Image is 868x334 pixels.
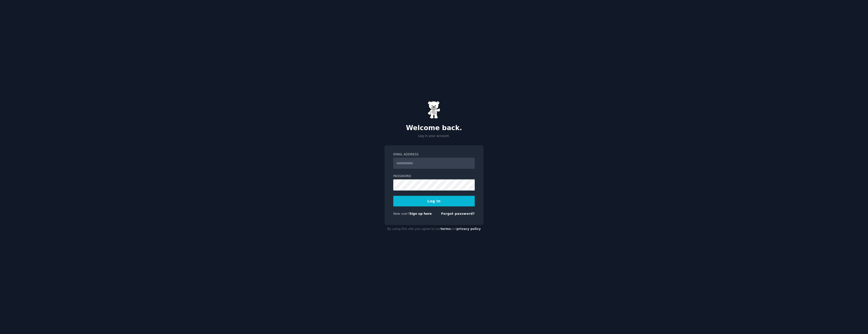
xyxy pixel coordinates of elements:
span: New user? [393,212,409,216]
button: Log In [393,196,475,206]
div: By using this site you agree to our and [384,225,484,233]
a: Sign up here [409,212,432,216]
p: Log in your account. [384,134,484,138]
label: Email Address [393,152,475,157]
a: privacy policy [457,227,481,231]
h2: Welcome back. [384,124,484,132]
a: terms [441,227,451,231]
img: Gummy Bear [428,101,440,119]
label: Password [393,174,475,179]
a: Forgot password? [441,212,475,216]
